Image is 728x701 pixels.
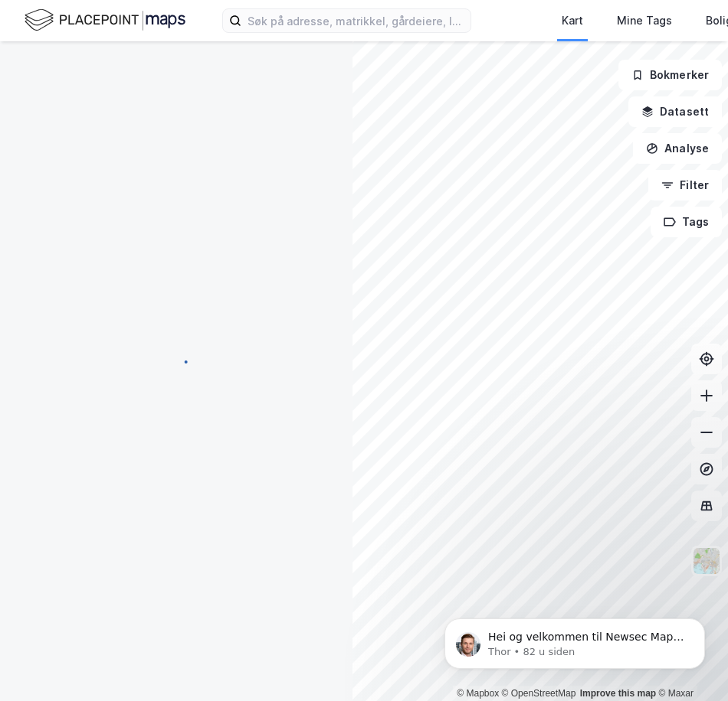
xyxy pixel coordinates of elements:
button: Tags [651,207,722,237]
div: Mine Tags [617,11,672,30]
img: spinner.a6d8c91a73a9ac5275cf975e30b51cfb.svg [164,350,189,374]
button: Bokmerker [618,60,722,90]
img: Z [692,546,721,575]
a: Improve this map [580,688,656,699]
a: Mapbox [457,688,499,699]
div: Kart [562,11,583,30]
iframe: Intercom notifications melding [421,586,728,693]
img: logo.f888ab2527a4732fd821a326f86c7f29.svg [25,7,185,34]
button: Datasett [628,96,722,127]
button: Filter [648,170,722,201]
button: Analyse [633,133,722,164]
input: Søk på adresse, matrikkel, gårdeiere, leietakere eller personer [241,9,471,32]
a: OpenStreetMap [502,688,576,699]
